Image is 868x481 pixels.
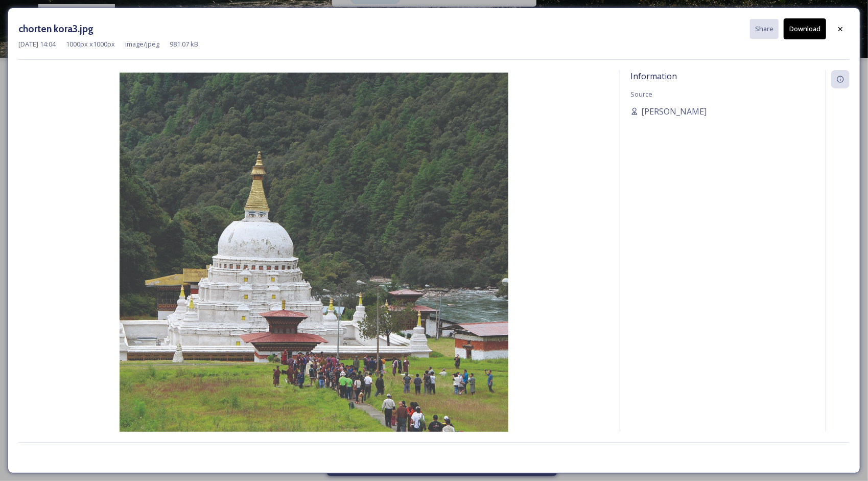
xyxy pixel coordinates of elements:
[750,19,779,39] button: Share
[66,39,115,49] span: 1000 px x 1000 px
[18,39,56,49] span: [DATE] 14:04
[630,71,677,82] span: Information
[125,39,159,49] span: image/jpeg
[170,39,198,49] span: 981.07 kB
[630,89,652,99] span: Source
[641,105,707,118] span: [PERSON_NAME]
[18,21,93,36] h3: chorten kora3.jpg
[18,73,609,462] img: chorten%20kora3.jpg
[784,18,826,39] button: Download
